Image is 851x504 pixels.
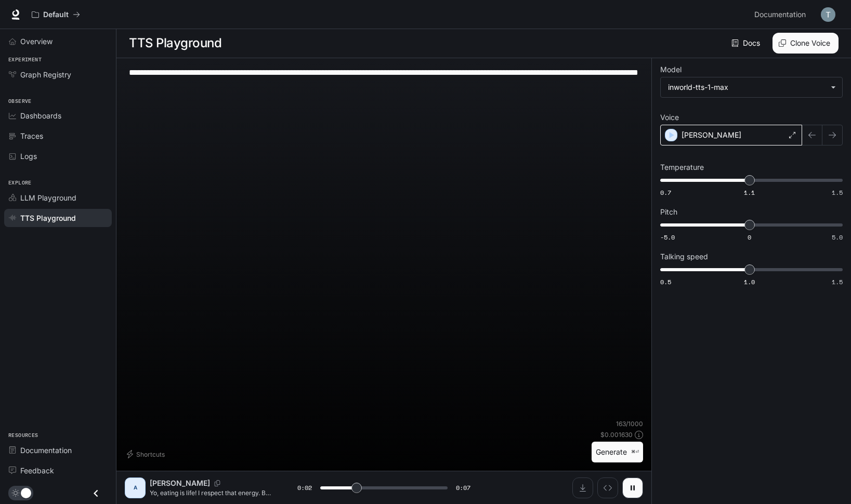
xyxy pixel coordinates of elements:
a: Dashboards [4,107,112,125]
a: Documentation [750,4,814,25]
span: Logs [20,151,37,162]
span: 0.5 [660,277,671,286]
button: User avatar [818,4,839,25]
div: inworld-tts-1-max [661,77,842,97]
p: Temperature [660,164,704,171]
span: 0 [748,233,751,242]
img: User avatar [821,7,835,22]
p: Yo, eating is life! I respect that energy. But tell me more - what's your whole day like? Like, d... [150,488,272,497]
span: 0.7 [660,188,671,197]
a: Overview [4,32,112,50]
button: Copy Voice ID [210,480,225,486]
p: Model [660,66,682,73]
button: Clone Voice [773,33,839,54]
span: -5.0 [660,233,675,242]
div: inworld-tts-1-max [668,82,826,92]
button: Download audio [572,478,593,498]
a: Graph Registry [4,65,112,84]
span: 5.0 [832,233,843,242]
a: Logs [4,147,112,165]
button: Close drawer [84,483,108,504]
span: 1.5 [832,277,843,286]
button: Generate⌘⏎ [592,442,643,463]
span: Graph Registry [20,69,71,80]
p: $ 0.001630 [600,430,633,439]
button: All workspaces [27,4,85,25]
a: Documentation [4,441,112,459]
span: Documentation [20,445,72,456]
span: 1.5 [832,188,843,197]
span: Feedback [20,465,54,476]
button: Shortcuts [125,446,169,462]
a: Feedback [4,461,112,480]
a: TTS Playground [4,209,112,227]
a: Docs [729,33,764,54]
span: TTS Playground [20,213,76,223]
p: 163 / 1000 [616,419,643,428]
p: [PERSON_NAME] [150,478,210,488]
p: Voice [660,114,679,121]
span: 1.1 [744,188,755,197]
span: Dark mode toggle [21,487,31,498]
p: [PERSON_NAME] [682,130,741,140]
p: Talking speed [660,253,708,260]
span: 0:02 [297,483,312,493]
p: ⌘⏎ [631,449,639,455]
span: 0:07 [456,483,470,493]
a: LLM Playground [4,189,112,207]
span: LLM Playground [20,192,76,203]
a: Traces [4,127,112,145]
p: Pitch [660,208,677,216]
div: A [127,480,143,496]
span: 1.0 [744,277,755,286]
button: Inspect [597,478,618,498]
span: Traces [20,130,43,141]
span: Dashboards [20,110,61,121]
p: Default [43,10,69,19]
span: Documentation [754,8,806,21]
h1: TTS Playground [129,33,221,54]
span: Overview [20,36,53,47]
